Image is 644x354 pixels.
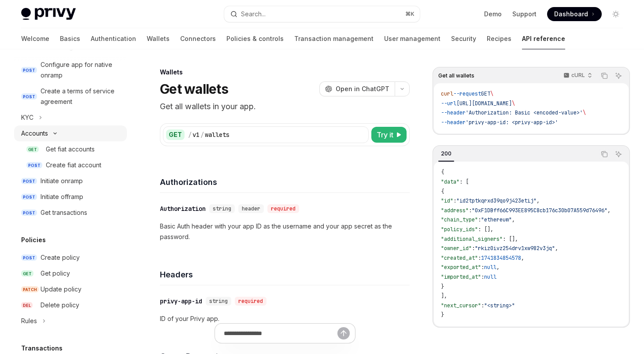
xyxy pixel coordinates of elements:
span: GET [21,270,33,277]
div: Create fiat account [46,160,101,170]
button: Open search [224,6,420,22]
span: Try it [377,129,393,140]
div: Wallets [160,68,410,77]
span: : [], [503,236,518,243]
h4: Headers [160,269,410,280]
span: \ [490,90,493,97]
span: "owner_id" [441,245,472,252]
span: : [469,207,472,214]
a: POSTConfigure app for native onramp [14,57,127,83]
a: Demo [484,10,502,18]
span: curl [441,90,453,97]
span: POST [21,254,37,261]
span: "rkiz0ivz254drv1xw982v3jq" [475,245,555,252]
button: Send message [337,327,350,339]
span: "created_at" [441,254,478,262]
span: POST [26,162,42,169]
span: : [481,302,484,309]
a: POSTCreate fiat account [14,157,127,173]
input: Ask a question... [224,324,337,343]
span: "ethereum" [481,216,512,223]
span: : [478,216,481,223]
span: "next_cursor" [441,302,481,309]
div: / [188,130,192,139]
span: : [478,254,481,262]
span: "exported_at" [441,264,481,271]
div: Update policy [41,284,81,295]
span: { [441,169,444,176]
span: "<string>" [484,302,515,309]
img: light logo [21,8,76,20]
span: ], [441,292,447,299]
a: POSTGet transactions [14,205,127,221]
a: PATCHUpdate policy [14,281,127,297]
a: POSTInitiate onramp [14,173,127,189]
a: Policies & controls [226,28,284,49]
div: Rules [21,316,37,326]
span: "chain_type" [441,216,478,223]
span: POST [21,178,37,184]
a: Transaction management [294,28,374,49]
p: cURL [571,72,585,79]
div: required [235,297,266,306]
a: POSTCreate a terms of service agreement [14,83,127,110]
span: Get all wallets [438,72,474,79]
span: : [ [459,178,469,185]
button: Open in ChatGPT [319,81,395,96]
div: required [267,204,299,213]
span: } [441,283,444,290]
button: Toggle Rules section [14,313,127,329]
button: Copy the contents from the code block [599,148,610,160]
span: POST [21,194,37,200]
div: KYC [21,112,33,123]
span: 1741834854578 [481,254,521,262]
a: API reference [522,28,565,49]
span: "data" [441,178,459,185]
span: "address" [441,207,469,214]
button: Try it [371,127,407,143]
span: "imported_at" [441,273,481,280]
span: : [], [478,226,493,233]
div: 200 [438,148,454,159]
span: 'privy-app-id: <privy-app-id>' [466,119,558,126]
a: DELDelete policy [14,297,127,313]
span: 'Authorization: Basic <encoded-value>' [466,109,583,116]
a: Welcome [21,28,49,49]
span: { [441,188,444,195]
span: GET [26,146,39,153]
a: GETGet policy [14,265,127,281]
div: / [200,130,204,139]
div: Accounts [21,128,48,139]
button: Toggle dark mode [609,7,623,21]
span: , [521,254,524,262]
span: , [537,197,540,204]
span: : [453,197,456,204]
h1: Get wallets [160,81,228,97]
span: POST [21,93,37,100]
a: Support [512,10,537,18]
span: GET [481,90,490,97]
div: v1 [192,130,200,139]
div: wallets [205,130,229,139]
span: --header [441,109,466,116]
span: string [209,298,228,305]
div: Initiate onramp [41,176,83,186]
span: "policy_ids" [441,226,478,233]
div: GET [166,129,185,140]
div: Configure app for native onramp [41,59,122,81]
span: Open in ChatGPT [336,85,389,93]
div: Authorization [160,204,206,213]
span: : [481,273,484,280]
button: cURL [559,68,596,83]
a: POSTInitiate offramp [14,189,127,205]
span: "id2tptkqrxd39qo9j423etij" [456,197,537,204]
span: --url [441,100,456,107]
button: Ask AI [613,70,624,81]
span: \ [583,109,586,116]
span: null [484,273,496,280]
span: : [481,264,484,271]
a: Wallets [147,28,170,49]
button: Ask AI [613,148,624,160]
a: POSTCreate policy [14,250,127,265]
span: Dashboard [554,10,588,18]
